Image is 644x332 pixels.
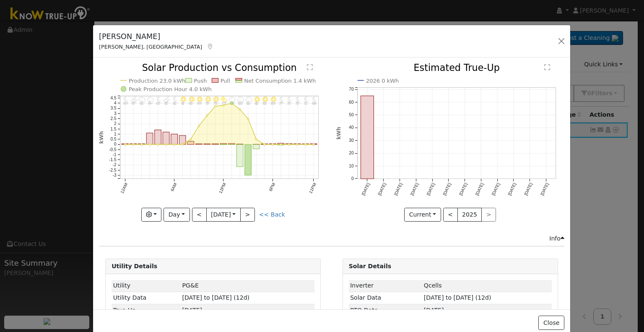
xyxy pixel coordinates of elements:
[229,144,235,144] rect: onclick=""
[206,208,241,222] button: [DATE]
[255,139,257,140] circle: onclick=""
[170,182,178,192] text: 6AM
[111,127,117,131] text: 1.5
[288,144,290,145] circle: onclick=""
[189,97,194,102] i: 8AM - Clear
[155,130,161,145] rect: onclick=""
[124,144,126,145] circle: onclick=""
[294,102,302,105] p: 73°
[220,102,229,105] p: 77°
[204,144,210,145] rect: onclick=""
[131,97,138,102] i: 1AM - PartlyCloudy
[349,151,354,155] text: 20
[311,102,319,105] p: 68°
[109,157,117,162] text: -1.5
[192,208,207,222] button: <
[304,97,309,102] i: 10PM - Clear
[404,208,441,222] button: Current
[114,111,117,116] text: 3
[119,182,128,194] text: 12AM
[349,138,354,143] text: 30
[111,116,117,121] text: 2.5
[254,97,260,102] i: 4PM - MostlyClear
[229,97,236,102] i: 1PM - MostlyCloudy
[146,102,155,105] p: 64°
[113,173,117,178] text: -3
[171,102,179,105] p: 62°
[112,280,181,292] td: Utility
[288,97,292,102] i: 8PM - Clear
[181,304,314,316] td: [DATE]
[187,141,194,145] rect: onclick=""
[196,102,204,105] p: 69°
[457,208,482,222] button: 2025
[155,102,163,105] p: 63°
[280,144,282,145] circle: onclick=""
[181,97,186,102] i: 7AM - Clear
[157,144,159,145] circle: onclick=""
[198,125,200,127] circle: onclick=""
[247,118,249,120] circle: onclick=""
[349,292,423,304] td: Solar Data
[307,64,313,71] text: 
[286,102,294,105] p: 75°
[179,102,188,105] p: 61°
[111,96,117,100] text: 4.5
[245,144,252,175] rect: onclick=""
[113,152,117,157] text: -1
[147,97,154,102] i: 3AM - MostlyCloudy
[286,144,293,144] rect: onclick=""
[424,307,444,314] span: [DATE]
[313,97,317,102] i: 11PM - Clear
[231,102,233,105] circle: onclick=""
[111,137,117,141] text: 0.5
[523,182,533,196] text: [DATE]
[410,182,420,196] text: [DATE]
[220,144,227,144] rect: onclick=""
[349,100,354,105] text: 60
[174,144,175,145] circle: onclick=""
[442,182,452,196] text: [DATE]
[213,97,218,102] i: 11AM - Clear
[424,282,442,289] span: ID: 1526, authorized: 09/04/25
[244,78,316,84] text: Net Consumption 1.4 kWh
[163,102,171,105] p: 63°
[491,182,501,196] text: [DATE]
[130,144,137,145] rect: onclick=""
[507,182,517,196] text: [DATE]
[237,144,244,167] rect: onclick=""
[114,132,117,136] text: 1
[278,144,284,145] rect: onclick=""
[149,144,151,145] circle: onclick=""
[270,102,278,105] p: 80°
[349,263,391,269] strong: Solar Details
[212,102,221,105] p: 75°
[544,64,550,71] text: 
[109,147,117,152] text: -0.5
[268,182,276,192] text: 6PM
[206,115,208,116] circle: onclick=""
[146,133,153,144] rect: onclick=""
[349,304,423,316] td: PTO Date
[377,182,387,196] text: [DATE]
[112,292,181,304] td: Utility Data
[112,263,157,269] strong: Utility Details
[349,280,423,292] td: Inverter
[138,102,147,105] p: 65°
[237,97,244,102] i: 2PM - MostlyCloudy
[240,208,255,222] button: >
[443,208,458,222] button: <
[215,105,216,107] circle: onclick=""
[163,132,169,144] rect: onclick=""
[229,102,237,105] p: 79°
[122,102,130,105] p: 69°
[336,127,342,139] text: kWh
[205,97,210,102] i: 10AM - Clear
[458,182,468,196] text: [DATE]
[221,78,230,84] text: Pull
[129,78,185,84] text: Production 23.0 kWh
[114,142,117,146] text: 0
[182,294,250,301] span: [DATE] to [DATE] (12d)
